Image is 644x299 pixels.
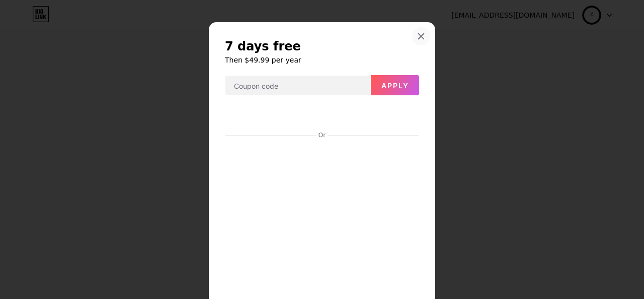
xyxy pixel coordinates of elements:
[225,38,301,54] span: 7 days free
[316,131,328,139] div: Or
[225,104,419,128] iframe: Secure payment button frame
[381,81,409,90] span: Apply
[371,75,419,95] button: Apply
[225,76,370,96] input: Coupon code
[225,55,419,65] h6: Then $49.99 per year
